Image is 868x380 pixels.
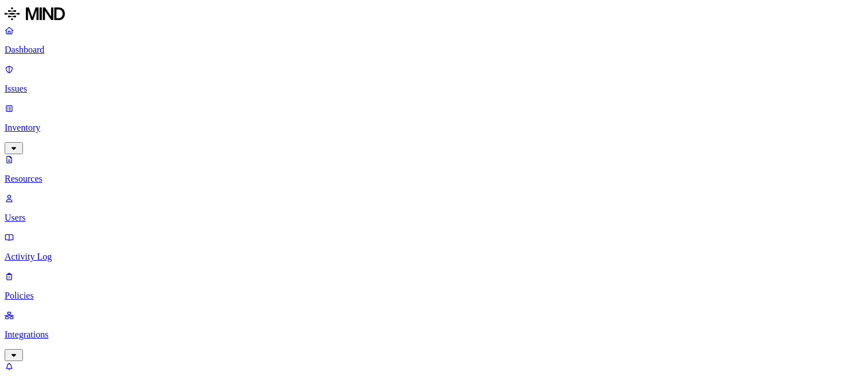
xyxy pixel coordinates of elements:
[5,174,863,184] p: Resources
[5,84,863,94] p: Issues
[5,330,863,340] p: Integrations
[5,252,863,262] p: Activity Log
[5,213,863,223] p: Users
[5,123,863,133] p: Inventory
[5,45,863,55] p: Dashboard
[5,291,863,301] p: Policies
[5,5,65,23] img: MIND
